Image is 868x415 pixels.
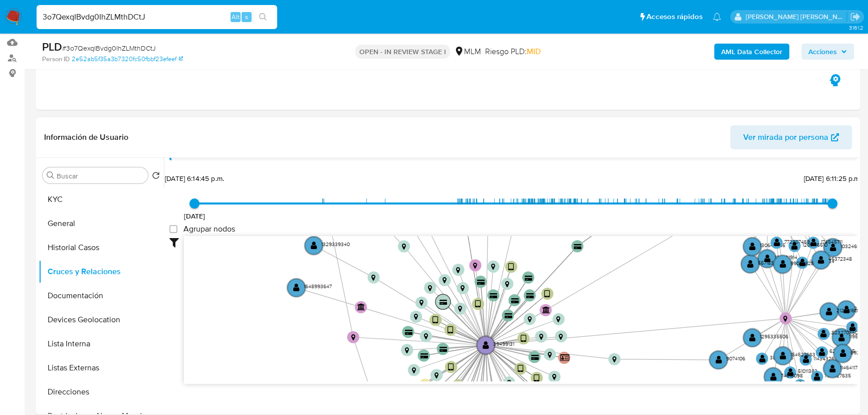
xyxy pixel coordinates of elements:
text:  [560,354,569,361]
text:  [402,243,406,250]
button: Lista Interna [39,332,164,356]
text:  [779,260,786,268]
text: 1201746510 [802,241,827,248]
button: KYC [39,187,164,212]
text: 772307469 [784,238,810,245]
text:  [490,293,497,299]
text:  [455,381,461,389]
button: Documentación [39,284,164,308]
button: search-icon [253,10,273,24]
text: 1169027635 [824,372,851,379]
text: 99079328 [790,259,814,267]
text:  [525,275,532,281]
text:  [419,299,423,306]
text:  [826,307,832,316]
text:  [814,372,820,380]
text:  [491,263,495,270]
text:  [829,364,836,372]
span: Riesgo PLD: [485,46,541,57]
div: MLM [454,46,481,57]
text:  [371,274,375,281]
text:  [764,254,770,263]
text:  [311,241,317,250]
text:  [432,316,439,324]
text:  [508,262,514,271]
text:  [293,283,300,292]
a: Notificaciones [713,13,721,21]
text:  [448,362,454,371]
text:  [542,306,549,313]
text: 313859912 [808,380,832,387]
a: 2e52ab5f35a3b7320fc50fbbf23efeef [72,55,183,64]
text: 74618098 [781,371,803,379]
b: AML Data Collector [721,44,782,60]
button: Direcciones [39,380,164,404]
text: 557183969 [758,259,783,267]
span: Agrupar nodos [183,224,235,234]
text:  [749,333,756,342]
text:  [435,371,439,378]
text:  [531,354,538,360]
span: s [245,12,248,22]
p: michelleangelica.rodriguez@mercadolibre.com.mx [746,12,847,22]
input: Buscar [57,171,144,180]
text:  [518,364,524,373]
text:  [475,300,481,308]
text:  [797,380,803,389]
text:  [404,329,412,335]
text: 46372348 [828,255,852,263]
span: [DATE] 6:14:45 p.m. [165,173,224,183]
text:  [780,351,786,360]
text: 212231607 [836,307,860,314]
text: 174545711 [821,238,842,245]
button: Ver mirada por persona [730,125,852,149]
text:  [521,334,527,342]
text:  [838,333,845,341]
span: Alt [232,12,240,22]
text:  [448,325,454,334]
text: 154527663 [790,351,815,358]
text:  [539,333,543,340]
text:  [483,340,489,349]
text:  [440,299,447,305]
text: 628916985 [829,347,855,355]
text:  [810,238,816,247]
text:  [773,238,780,247]
text: 38470945 [770,353,793,361]
text: 1329339340 [321,241,350,248]
text:  [428,284,432,291]
text:  [477,279,485,285]
text:  [839,349,846,357]
text: 1648993647 [304,283,332,290]
text:  [458,305,462,312]
text:  [414,313,418,320]
text: 39499131 [493,340,514,348]
span: 3.161.2 [848,24,863,32]
text:  [443,277,447,284]
text:  [715,355,722,364]
text:  [473,262,477,269]
text:  [405,346,409,353]
button: Buscar [47,171,55,179]
text:  [420,353,428,359]
text: 130646405 [760,242,785,249]
text:  [440,346,447,352]
text:  [849,322,855,331]
text:  [511,297,519,303]
text:  [802,355,809,363]
text: 51011383 [798,367,817,375]
span: Acciones [808,44,837,60]
span: Accesos rápidos [646,12,703,22]
text:  [759,354,765,362]
span: MID [527,46,541,57]
button: Cruces y Relaciones [39,260,164,284]
text:  [461,285,465,292]
text:  [548,351,552,358]
text:  [799,258,805,267]
input: Agrupar nodos [169,225,177,233]
text:  [528,316,532,323]
button: AML Data Collector [714,44,789,60]
text:  [552,373,556,380]
button: Volver al orden por defecto [152,171,160,182]
b: PLD [42,39,62,55]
